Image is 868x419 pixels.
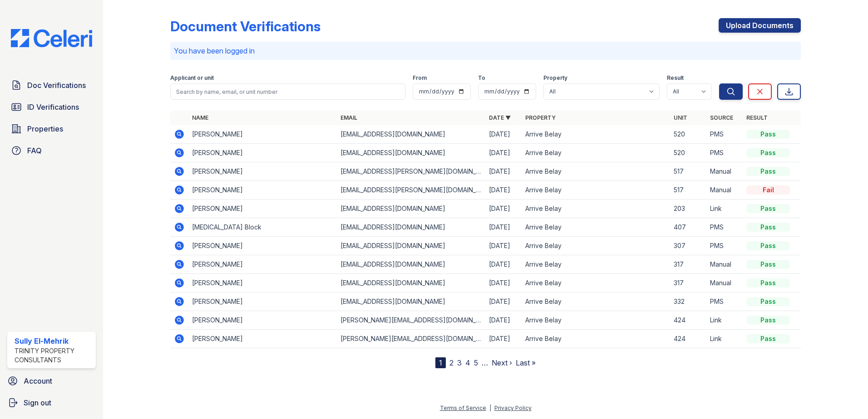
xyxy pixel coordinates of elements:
td: [PERSON_NAME] [188,162,337,181]
a: 4 [465,358,470,367]
a: Result [746,114,768,121]
div: Pass [746,334,790,343]
td: 517 [670,181,706,200]
td: Arrive Belay [522,274,670,292]
td: 517 [670,162,706,181]
td: [EMAIL_ADDRESS][PERSON_NAME][DOMAIN_NAME] [337,162,485,181]
a: Properties [7,120,96,138]
span: Account [24,375,52,386]
a: Last » [516,358,536,367]
p: You have been logged in [174,45,797,56]
td: Manual [706,274,743,292]
input: Search by name, email, or unit number [170,83,405,100]
td: Link [706,330,743,348]
div: Fail [746,185,790,195]
td: Arrive Belay [522,311,670,330]
td: PMS [706,237,743,255]
td: [DATE] [485,274,522,292]
a: 3 [457,358,462,367]
label: Property [543,74,567,82]
td: [PERSON_NAME] [188,144,337,162]
td: [EMAIL_ADDRESS][DOMAIN_NAME] [337,292,485,311]
td: [DATE] [485,218,522,237]
td: Link [706,200,743,218]
div: Pass [746,204,790,213]
td: 424 [670,311,706,330]
span: Doc Verifications [27,80,86,91]
a: Sign out [4,394,99,412]
div: Pass [746,260,790,269]
a: Name [192,114,208,121]
td: Manual [706,181,743,200]
a: Unit [674,114,687,121]
td: [EMAIL_ADDRESS][PERSON_NAME][DOMAIN_NAME] [337,181,485,200]
td: 307 [670,237,706,255]
td: [PERSON_NAME][EMAIL_ADDRESS][DOMAIN_NAME] [337,311,485,330]
div: Pass [746,241,790,250]
a: 5 [474,358,478,367]
td: PMS [706,125,743,144]
a: Doc Verifications [7,76,96,94]
td: Arrive Belay [522,125,670,144]
td: Arrive Belay [522,181,670,200]
div: Pass [746,130,790,139]
td: [EMAIL_ADDRESS][DOMAIN_NAME] [337,200,485,218]
a: Account [4,372,99,390]
a: Privacy Policy [494,404,532,411]
td: 317 [670,274,706,292]
div: Pass [746,167,790,176]
span: Sign out [24,397,51,408]
a: Terms of Service [440,404,486,411]
td: [PERSON_NAME] [188,274,337,292]
td: PMS [706,144,743,162]
a: Email [340,114,357,121]
td: Manual [706,255,743,274]
td: [PERSON_NAME][EMAIL_ADDRESS][DOMAIN_NAME] [337,330,485,348]
div: Pass [746,223,790,232]
td: [DATE] [485,311,522,330]
a: Next › [492,358,512,367]
td: 520 [670,144,706,162]
td: [EMAIL_ADDRESS][DOMAIN_NAME] [337,125,485,144]
td: [PERSON_NAME] [188,292,337,311]
span: Properties [27,123,63,134]
a: FAQ [7,141,96,160]
label: To [478,74,485,82]
td: [MEDICAL_DATA] Block [188,218,337,237]
td: [PERSON_NAME] [188,125,337,144]
a: Property [525,114,556,121]
td: PMS [706,218,743,237]
td: [EMAIL_ADDRESS][DOMAIN_NAME] [337,274,485,292]
div: Pass [746,278,790,287]
td: Arrive Belay [522,292,670,311]
div: Trinity Property Consultants [15,346,92,365]
div: | [489,404,491,411]
a: Date ▼ [489,114,511,121]
label: Result [667,74,684,82]
td: [PERSON_NAME] [188,311,337,330]
td: [PERSON_NAME] [188,181,337,200]
td: [PERSON_NAME] [188,255,337,274]
td: [EMAIL_ADDRESS][DOMAIN_NAME] [337,218,485,237]
td: [PERSON_NAME] [188,200,337,218]
td: 424 [670,330,706,348]
span: ID Verifications [27,102,79,112]
div: 1 [435,357,446,368]
td: [EMAIL_ADDRESS][DOMAIN_NAME] [337,255,485,274]
td: [DATE] [485,255,522,274]
td: [EMAIL_ADDRESS][DOMAIN_NAME] [337,237,485,255]
td: [PERSON_NAME] [188,237,337,255]
img: CE_Logo_Blue-a8612792a0a2168367f1c8372b55b34899dd931a85d93a1a3d3e32e68fde9ad4.png [4,29,99,47]
td: [PERSON_NAME] [188,330,337,348]
div: Pass [746,148,790,157]
span: … [482,357,488,368]
div: Pass [746,316,790,325]
div: Sully El-Mehrik [15,336,92,346]
td: 332 [670,292,706,311]
div: Document Verifications [170,18,321,34]
td: [DATE] [485,200,522,218]
td: 203 [670,200,706,218]
td: [DATE] [485,292,522,311]
td: Arrive Belay [522,218,670,237]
